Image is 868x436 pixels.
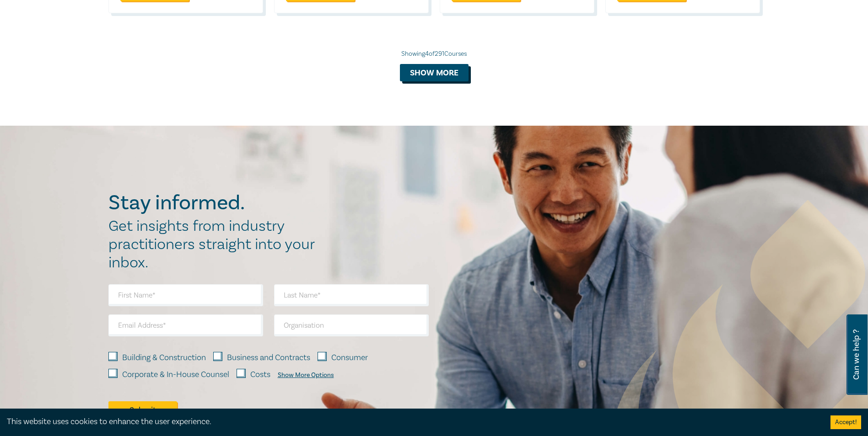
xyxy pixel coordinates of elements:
input: Last Name* [274,284,429,306]
div: Showing 4 of 291 Courses [108,49,760,58]
input: Organisation [274,314,429,336]
label: Corporate & In-House Counsel [122,369,229,381]
div: This website uses cookies to enhance the user experience. [7,416,817,428]
button: Accept cookies [830,415,861,429]
label: Costs [250,369,270,381]
h2: Stay informed. [108,191,324,215]
div: Show More Options [278,372,334,379]
button: Submit [108,401,177,419]
span: Can we help ? [852,320,861,389]
button: Show more [400,64,469,81]
h2: Get insights from industry practitioners straight into your inbox. [108,217,324,272]
input: First Name* [108,284,263,306]
label: Business and Contracts [227,352,310,364]
input: Email Address* [108,314,263,336]
label: Consumer [331,352,368,364]
label: Building & Construction [122,352,206,364]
